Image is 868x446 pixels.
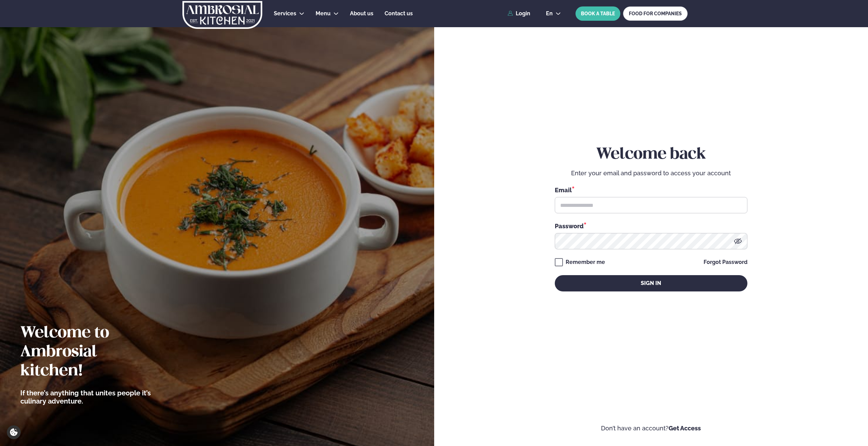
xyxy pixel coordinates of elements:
[385,10,413,17] span: Contact us
[274,10,296,17] span: Services
[555,145,747,164] h2: Welcome back
[575,6,620,21] button: BOOK A TABLE
[182,1,263,29] img: logo
[555,169,747,177] p: Enter your email and password to access your account
[316,10,331,17] span: Menu
[20,324,161,381] h2: Welcome to Ambrosial kitchen!
[669,425,701,432] a: Get Access
[508,11,530,17] a: Login
[274,10,296,18] a: Services
[385,10,413,18] a: Contact us
[20,389,161,405] p: If there’s anything that unites people it’s culinary adventure.
[555,185,747,194] div: Email
[623,6,688,21] a: FOOD FOR COMPANIES
[350,10,373,18] a: About us
[555,275,747,291] button: Sign in
[7,425,21,439] a: Cookie settings
[350,10,373,17] span: About us
[555,221,747,230] div: Password
[704,260,747,265] a: Forgot Password
[541,11,566,16] button: en
[455,424,848,432] p: Don’t have an account?
[316,10,331,18] a: Menu
[546,11,553,16] span: en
